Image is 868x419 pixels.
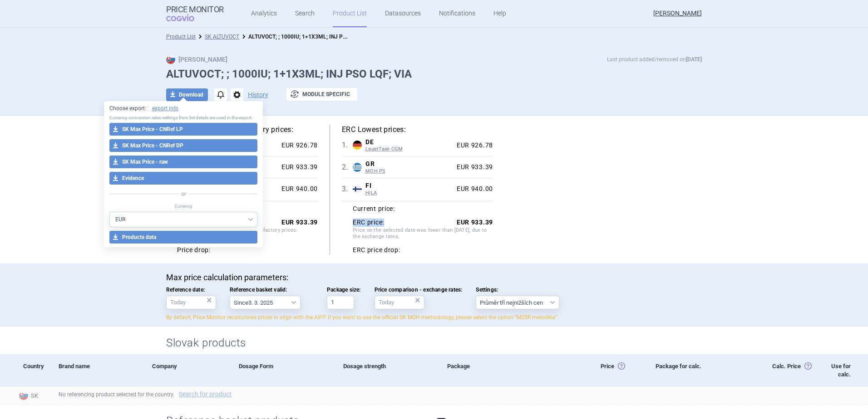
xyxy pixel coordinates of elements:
p: Currency [109,203,258,209]
button: Evidence [109,172,258,185]
img: Finland [353,185,362,194]
li: SK ALTUVOCT [196,32,239,41]
p: Currency conversion rates settings from list details are used in the export. [109,115,258,121]
p: Max price calculation parameters: [166,273,702,283]
button: SK Max Price - CNRef LP [109,123,258,136]
span: 1 . [342,140,353,151]
span: or [179,190,188,199]
span: MOH PS [365,168,453,175]
span: GR [365,160,453,168]
div: Dosage strength [336,354,440,387]
span: Price comparison - exchange rates: [375,287,463,293]
strong: EUR 933.39 [457,219,493,226]
div: Use for calc. [812,354,855,387]
strong: [PERSON_NAME] [166,56,227,63]
span: Settings: [476,287,559,293]
span: Reference basket valid: [230,287,313,293]
input: Reference date:× [166,296,216,309]
a: Price MonitorCOGVIO [166,5,224,22]
span: 2 . [342,162,353,173]
strong: Price drop: [177,246,211,254]
div: EUR 933.39 [278,163,318,171]
strong: EUR 933.39 [281,219,318,226]
div: Country [16,354,52,387]
span: SK [16,389,52,401]
span: FI [365,182,453,190]
div: Calc. Price [718,354,812,387]
a: Product List [166,34,196,40]
p: By default, Price Monitor recalculates prices in align with the AIFP. If you want to use the offi... [166,314,702,322]
div: EUR 940.00 [278,185,318,193]
p: Last product added/removed on [607,55,702,64]
a: SK ALTUVOCT [205,34,239,40]
strong: ALTUVOCT; ; 1000IU; 1+1X3ML; INJ PSO LQF; VIA [248,32,373,40]
span: DE [365,138,453,146]
button: SK Max Price - CNRef DP [109,139,258,152]
span: COGVIO [166,14,207,21]
span: HILA [365,190,453,196]
div: EUR 926.78 [278,141,318,150]
li: Product List [166,32,196,41]
h5: ERC Lowest prices: [342,125,493,135]
div: Brand name [52,354,145,387]
button: Module specific [286,88,357,101]
input: Price comparison - exchange rates:× [375,296,424,309]
img: Slovakia [19,391,28,400]
p: Choose export: [109,105,258,112]
strong: ERC price drop: [353,246,400,254]
button: Products data [109,231,258,244]
div: Dosage Form [232,354,336,387]
div: EUR 933.39 [453,163,493,171]
strong: Current price: [353,205,395,212]
select: Reference basket valid: [230,296,301,309]
strong: ERC price: [353,219,384,227]
strong: Price Monitor [166,5,224,14]
div: × [415,295,420,305]
h1: ALTUVOCT; ; 1000IU; 1+1X3ML; INJ PSO LQF; VIA [166,68,702,81]
span: Price on the selected date was lower than [DATE], due to the exchange rates. [353,227,493,242]
div: Price [545,354,649,387]
div: Company [145,354,232,387]
h2: Slovak products [166,336,702,351]
select: Settings: [476,296,559,309]
div: × [207,295,212,305]
span: Package size: [327,287,361,293]
img: Germany [353,141,362,150]
strong: [DATE] [686,56,702,63]
button: Download [166,88,208,101]
span: LauerTaxe CGM [365,146,453,152]
img: Greece [353,163,362,172]
span: Reference date: [166,287,216,293]
div: Package [440,354,544,387]
a: export info [152,105,178,112]
input: Package size: [327,296,354,309]
div: EUR 926.78 [453,141,493,150]
a: Search for product [179,391,232,397]
button: History [248,92,268,98]
div: Package for calc. [649,354,718,387]
div: EUR 940.00 [453,185,493,193]
button: SK Max Price - raw [109,156,258,168]
li: ALTUVOCT; ; 1000IU; 1+1X3ML; INJ PSO LQF; VIA [239,32,348,41]
img: SK [166,55,175,64]
span: 3 . [342,184,353,195]
span: No referencing product selected for the country. [59,391,236,398]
